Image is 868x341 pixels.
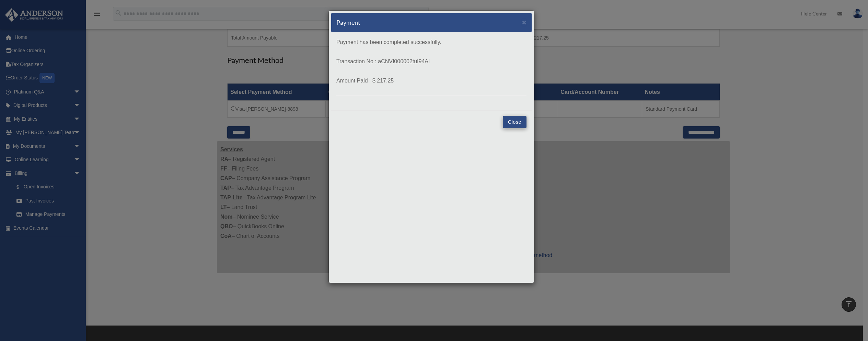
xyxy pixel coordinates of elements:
[503,116,526,128] button: Close
[336,37,526,47] p: Payment has been completed successfully.
[522,19,526,26] button: Close
[336,57,526,66] p: Transaction No : aCNVI000002tuI94AI
[336,18,360,27] h5: Payment
[336,76,526,86] p: Amount Paid : $ 217.25
[522,18,526,26] span: ×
